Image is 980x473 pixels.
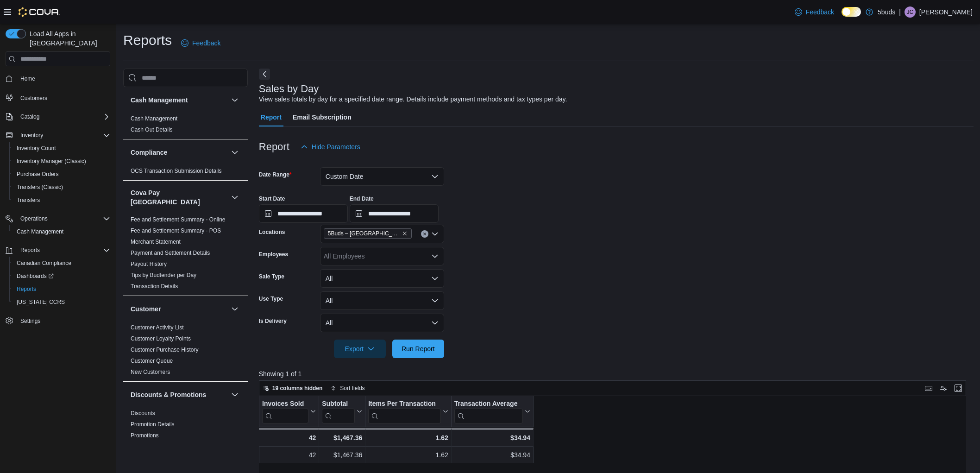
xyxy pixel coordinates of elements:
span: Export [339,340,380,358]
button: Canadian Compliance [9,257,114,270]
nav: Complex example [6,68,110,352]
span: Promotion Details [131,421,175,428]
button: Cash Management [9,225,114,238]
div: 1.62 [368,449,448,460]
a: OCS Transaction Submission Details [131,168,222,174]
div: Items Per Transaction [368,400,441,423]
a: Cash Management [13,226,67,237]
button: Discounts & Promotions [229,389,240,400]
span: Cash Management [131,115,177,122]
a: Inventory Count [13,143,60,154]
span: JC [907,6,914,18]
button: Inventory Manager (Classic) [9,155,114,168]
a: Discounts [131,410,155,416]
div: Transaction Average [454,400,523,423]
div: Invoices Sold [262,400,308,423]
a: Cash Management [131,115,177,122]
button: Inventory Count [9,142,114,155]
button: Discounts & Promotions [131,390,227,399]
button: Customer [229,303,240,315]
a: Inventory Manager (Classic) [13,156,90,167]
p: [PERSON_NAME] [919,6,973,18]
div: Subtotal [322,400,355,409]
a: Dashboards [9,270,114,283]
span: Load All Apps in [GEOGRAPHIC_DATA] [26,29,110,48]
button: Clear input [421,230,428,238]
span: 5Buds – [GEOGRAPHIC_DATA] [328,229,400,238]
span: Payout History [131,260,167,268]
h1: Reports [123,31,172,50]
span: Purchase Orders [13,169,110,180]
span: New Customers [131,368,170,376]
button: Catalog [17,111,43,122]
button: Reports [9,283,114,296]
button: Remove 5Buds – North Battleford from selection in this group [402,231,408,236]
a: Transfers [13,195,44,206]
span: Report [261,108,282,126]
label: Locations [259,228,285,236]
span: Cash Out Details [131,126,173,133]
a: Customer Purchase History [131,347,199,353]
span: Canadian Compliance [13,258,110,269]
button: Transfers (Classic) [9,181,114,194]
a: Promotion Details [131,421,175,428]
a: Transfers (Classic) [13,182,67,193]
input: Dark Mode [842,7,861,17]
span: Transfers (Classic) [13,182,110,193]
a: Customers [17,93,51,104]
span: Customer Activity List [131,324,184,331]
a: Reports [13,284,40,295]
a: Payment and Settlement Details [131,250,210,256]
button: Cova Pay [GEOGRAPHIC_DATA] [131,188,227,207]
a: Cash Out Details [131,126,173,133]
span: Inventory [17,130,110,141]
div: Transaction Average [454,400,523,409]
button: All [320,291,444,310]
span: Feedback [192,38,220,48]
a: Home [17,73,39,84]
span: Settings [20,317,40,325]
span: Catalog [20,113,39,120]
button: Operations [2,212,114,225]
label: Employees [259,251,288,258]
button: Home [2,72,114,85]
input: Press the down key to open a popover containing a calendar. [350,204,439,223]
div: View sales totals by day for a specified date range. Details include payment methods and tax type... [259,95,567,104]
a: New Customers [131,369,170,375]
span: 5Buds – North Battleford [324,228,412,239]
label: Date Range [259,171,292,178]
div: Customer [123,322,248,381]
a: Customer Activity List [131,324,184,331]
a: Merchant Statement [131,239,181,245]
span: Email Subscription [293,108,352,126]
span: Transfers [13,195,110,206]
span: Feedback [806,7,834,17]
span: Inventory [20,132,43,139]
button: [US_STATE] CCRS [9,296,114,309]
button: Compliance [229,147,240,158]
h3: Sales by Day [259,83,319,95]
button: Operations [17,213,51,224]
span: Settings [17,315,110,327]
h3: Cash Management [131,95,188,105]
span: Tips by Budtender per Day [131,271,196,279]
button: Open list of options [431,252,439,260]
span: Washington CCRS [13,296,110,308]
span: Purchase Orders [17,170,59,178]
label: End Date [350,195,374,202]
h3: Report [259,141,289,152]
p: Showing 1 of 1 [259,369,974,378]
span: Operations [17,213,110,224]
button: Display options [938,383,949,394]
label: Start Date [259,195,285,202]
a: Settings [17,315,44,327]
button: Reports [17,245,44,256]
label: Sale Type [259,273,284,280]
span: Inventory Count [13,143,110,154]
div: 1.62 [368,432,448,443]
a: Transaction Details [131,283,178,290]
button: Settings [2,314,114,328]
a: Tips by Budtender per Day [131,272,196,278]
button: All [320,269,444,288]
